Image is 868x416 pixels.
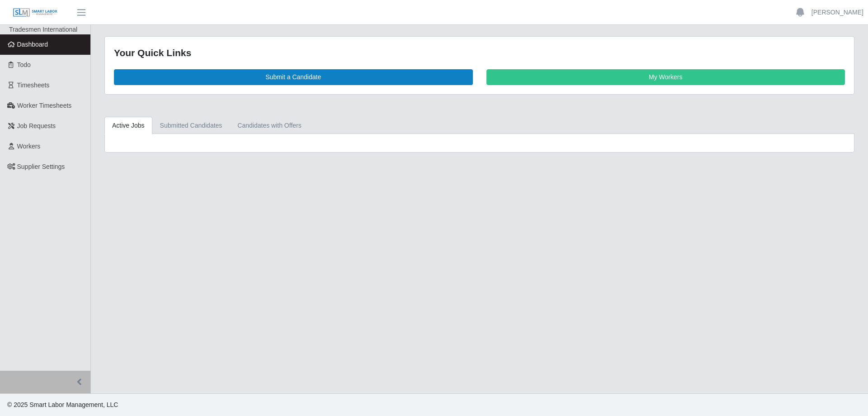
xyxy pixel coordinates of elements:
a: Candidates with Offers [230,117,309,134]
span: Supplier Settings [17,163,65,170]
span: Tradesmen International [9,26,77,33]
span: Todo [17,61,31,68]
a: Active Jobs [104,117,152,134]
span: Timesheets [17,81,50,89]
span: Workers [17,143,41,150]
a: My Workers [486,69,845,85]
a: [PERSON_NAME] [811,8,863,17]
span: © 2025 Smart Labor Management, LLC [7,401,118,408]
img: SLM Logo [13,8,58,18]
span: Worker Timesheets [17,102,71,109]
div: Your Quick Links [114,46,845,60]
a: Submit a Candidate [114,69,473,85]
a: Submitted Candidates [152,117,230,134]
span: Dashboard [17,41,48,48]
span: Job Requests [17,122,56,129]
